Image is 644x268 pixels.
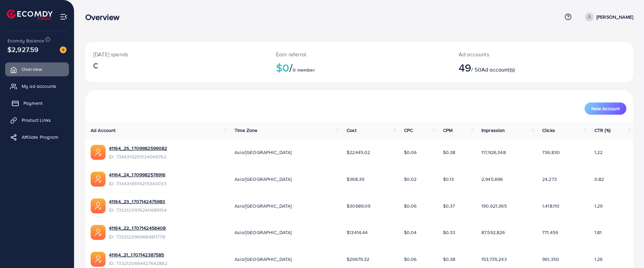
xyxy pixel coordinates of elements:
[85,12,125,22] h3: Overview
[235,127,257,134] span: Time Zone
[23,100,42,107] span: Payment
[5,130,69,144] a: Affiliate Program
[481,229,505,236] span: 87,592,826
[60,46,67,53] img: image
[347,127,356,134] span: Cost
[594,229,602,236] span: 1.81
[443,203,455,209] span: $0.37
[542,176,557,183] span: 24,273
[235,203,292,209] span: Asia/[GEOGRAPHIC_DATA]
[594,127,610,134] span: CTR (%)
[109,180,167,187] span: ID: 7344318974215340033
[542,256,559,263] span: 961,350
[109,145,167,152] a: 41164_25_1709982599082
[542,149,560,156] span: 736,830
[443,127,453,134] span: CPM
[596,13,633,21] p: [PERSON_NAME]
[347,203,370,209] span: $30689.09
[5,79,69,93] a: My ad accounts
[289,60,293,75] span: /
[582,13,633,21] a: [PERSON_NAME]
[276,61,442,74] h2: $0
[109,153,167,160] span: ID: 7344319251534069762
[109,225,166,231] a: 41164_22_1707142456408
[459,60,471,75] span: 49
[459,61,579,74] h2: / 50
[60,13,68,21] img: menu
[443,176,454,183] span: $0.13
[293,66,315,73] span: 0 member
[481,149,506,156] span: 117,926,348
[5,113,69,127] a: Product Links
[276,50,442,58] p: Earn referral
[404,229,417,236] span: $0.04
[22,83,56,90] span: My ad accounts
[109,251,164,258] a: 41164_21_1707142387585
[7,9,53,20] img: logo
[91,198,106,213] img: ic-ads-acc.e4c84228.svg
[235,256,292,263] span: Asia/[GEOGRAPHIC_DATA]
[109,171,166,178] a: 41164_24_1709982576916
[481,127,505,134] span: Impression
[347,229,368,236] span: $13414.44
[591,106,620,111] span: New Account
[542,127,555,134] span: Clicks
[443,149,456,156] span: $0.38
[481,203,507,209] span: 190,621,365
[22,117,51,123] span: Product Links
[22,66,42,73] span: Overview
[443,229,456,236] span: $0.33
[93,50,260,58] p: [DATE] spends
[91,145,106,160] img: ic-ads-acc.e4c84228.svg
[404,203,417,209] span: $0.06
[91,225,106,240] img: ic-ads-acc.e4c84228.svg
[5,96,69,110] a: Payment
[443,256,456,263] span: $0.38
[594,203,603,209] span: 1.29
[481,66,515,73] span: Ad account(s)
[481,256,507,263] span: 153,735,243
[347,176,364,183] span: $368.39
[235,149,292,156] span: Asia/[GEOGRAPHIC_DATA]
[585,102,626,115] button: New Account
[481,176,503,183] span: 2,945,696
[594,256,603,263] span: 1.26
[22,134,58,140] span: Affiliate Program
[91,172,106,187] img: ic-ads-acc.e4c84228.svg
[542,229,558,236] span: 771,459
[7,37,44,44] span: Ecomdy Balance
[91,127,116,134] span: Ad Account
[5,62,69,76] a: Overview
[404,149,417,156] span: $0.06
[235,229,292,236] span: Asia/[GEOGRAPHIC_DATA]
[109,198,165,205] a: 41164_23_1707142475983
[404,176,417,183] span: $0.02
[615,237,639,263] iframe: Chat
[459,50,579,58] p: Ad accounts
[542,203,559,209] span: 1,418,110
[594,176,604,183] span: 0.82
[347,256,369,263] span: $29679.32
[404,256,417,263] span: $0.06
[404,127,413,134] span: CPC
[109,207,167,213] span: ID: 7332120976240689154
[91,252,106,267] img: ic-ads-acc.e4c84228.svg
[594,149,603,156] span: 1.22
[109,260,167,267] span: ID: 7332120664427642882
[347,149,370,156] span: $22445.02
[7,44,38,54] span: $2,927.59
[235,176,292,183] span: Asia/[GEOGRAPHIC_DATA]
[109,233,166,240] span: ID: 7332120969684811778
